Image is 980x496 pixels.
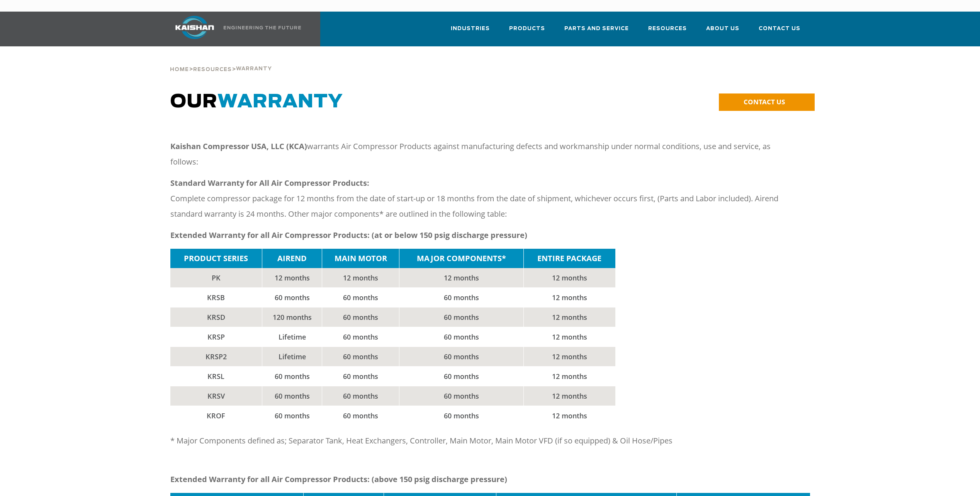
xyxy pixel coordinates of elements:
[523,327,615,347] td: 12 months
[193,67,232,72] span: Resources
[648,24,687,33] span: Resources
[322,327,399,347] td: 60 months
[170,230,527,240] strong: Extended Warranty for all Air Compressor Products: (at or below 150 psig discharge pressure)
[706,24,739,33] span: About Us
[523,367,615,386] td: 12 months
[399,386,523,406] td: 60 months
[170,93,343,111] span: OUR
[322,386,399,406] td: 60 months
[322,367,399,386] td: 60 months
[523,268,615,288] td: 12 months
[523,288,615,307] td: 12 months
[509,24,545,33] span: Products
[262,307,322,327] td: 120 months
[170,474,507,484] strong: Extended Warranty for all Air Compressor Products: (above 150 psig discharge pressure)
[170,307,262,327] td: KRSD
[170,406,262,426] td: KROF
[193,66,232,73] a: Resources
[523,307,615,327] td: 12 months
[564,19,629,45] a: Parts and Service
[399,347,523,367] td: 60 months
[523,249,615,268] td: ENTIRE PACKAGE
[744,97,785,106] span: CONTACT US
[399,249,523,268] td: MAJOR COMPONENTS*
[170,178,369,188] strong: Standard Warranty for All Air Compressor Products:
[399,268,523,288] td: 12 months
[262,367,322,386] td: 60 months
[262,386,322,406] td: 60 months
[648,19,687,45] a: Resources
[170,386,262,406] td: KRSV
[759,19,800,45] a: Contact Us
[166,12,302,46] a: Kaishan USA
[170,327,262,347] td: KRSP
[399,307,523,327] td: 60 months
[170,46,272,76] div: > >
[262,406,322,426] td: 60 months
[523,386,615,406] td: 12 months
[759,24,800,33] span: Contact Us
[523,406,615,426] td: 12 months
[170,433,796,448] p: * Major Components defined as; Separator Tank, Heat Exchangers, Controller, Main Motor, Main Moto...
[322,307,399,327] td: 60 months
[166,16,224,39] img: kaishan logo
[262,268,322,288] td: 12 months
[322,406,399,426] td: 60 months
[262,327,322,347] td: Lifetime
[217,93,343,111] span: WARRANTY
[170,347,262,367] td: KRSP2
[564,24,629,33] span: Parts and Service
[706,19,739,45] a: About Us
[399,327,523,347] td: 60 months
[224,26,301,29] img: Engineering the future
[322,347,399,367] td: 60 months
[399,288,523,307] td: 60 months
[170,367,262,386] td: KRSL
[170,139,796,170] p: warrants Air Compressor Products against manufacturing defects and workmanship under normal condi...
[170,66,189,73] a: Home
[509,19,545,45] a: Products
[170,249,262,268] td: PRODUCT SERIES
[399,367,523,386] td: 60 months
[170,175,796,222] p: Complete compressor package for 12 months from the date of start-up or 18 months from the date of...
[399,406,523,426] td: 60 months
[322,268,399,288] td: 12 months
[322,288,399,307] td: 60 months
[262,288,322,307] td: 60 months
[170,288,262,307] td: KRSB
[170,268,262,288] td: PK
[451,19,490,45] a: Industries
[170,141,307,151] strong: Kaishan Compressor USA, LLC (KCA)
[451,24,490,33] span: Industries
[322,249,399,268] td: MAIN MOTOR
[719,93,815,111] a: CONTACT US
[262,249,322,268] td: AIREND
[262,347,322,367] td: Lifetime
[523,347,615,367] td: 12 months
[170,67,189,72] span: Home
[236,66,272,71] span: Warranty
